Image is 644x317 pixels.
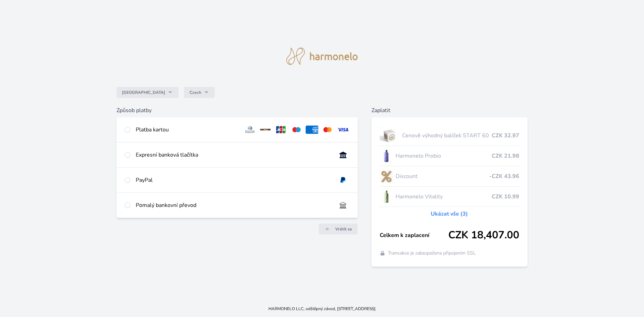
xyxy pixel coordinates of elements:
[371,106,528,115] h6: Zaplatit
[448,229,519,241] span: CZK 18,407.00
[380,127,399,144] img: start.jpg
[431,210,468,218] a: Ukázat vše (3)
[380,231,448,239] span: Celkem k zaplacení
[337,176,349,184] img: paypal.svg
[136,126,238,134] div: Platba kartou
[122,90,165,95] span: [GEOGRAPHIC_DATA]
[136,201,331,209] div: Pomalý bankovní převod
[380,188,393,205] img: CLEAN_VITALITY_se_stinem_x-lo.jpg
[116,106,358,115] h6: Způsob platby
[244,126,256,134] img: diners.svg
[290,126,303,134] img: maestro.svg
[396,172,489,180] span: Discount
[319,224,358,235] a: Vrátit se
[259,126,272,134] img: discover.svg
[116,87,178,98] button: [GEOGRAPHIC_DATA]
[190,90,201,95] span: Czech
[492,131,519,140] span: CZK 32.97
[489,172,519,180] span: -CZK 43.96
[402,131,492,140] span: Cenově výhodný balíček START 60
[286,48,358,65] img: logo.svg
[337,201,349,209] img: bankTransfer_IBAN.svg
[492,152,519,160] span: CZK 21.98
[388,250,476,257] span: Transakce je zabezpečena připojením SSL
[306,126,318,134] img: amex.svg
[337,151,349,159] img: onlineBanking_CZ.svg
[136,176,331,184] div: PayPal
[396,152,492,160] span: Harmonelo Probio
[380,147,393,165] img: CLEAN_PROBIO_se_stinem_x-lo.jpg
[275,126,287,134] img: jcb.svg
[492,192,519,201] span: CZK 10.99
[321,126,334,134] img: mc.svg
[335,226,352,232] span: Vrátit se
[337,126,349,134] img: visa.svg
[396,192,492,201] span: Harmonelo Vitality
[380,168,393,185] img: discount-lo.png
[184,87,215,98] button: Czech
[136,151,331,159] div: Expresní banková tlačítka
